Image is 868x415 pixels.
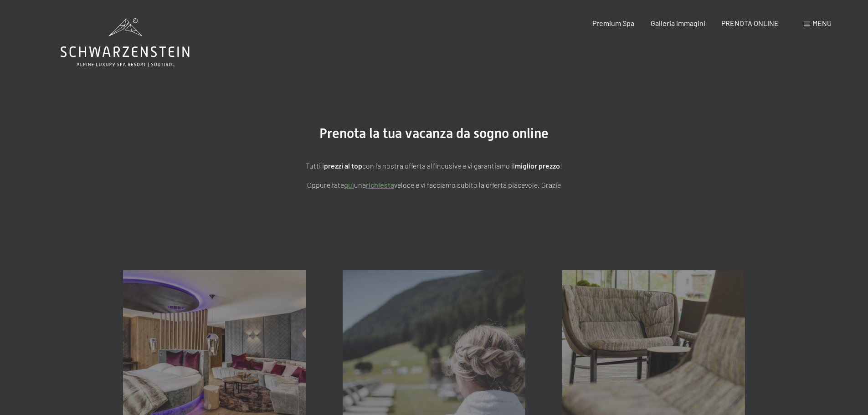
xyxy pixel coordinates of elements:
a: Premium Spa [592,19,634,27]
a: Galleria immagini [651,19,705,27]
p: Tutti i con la nostra offerta all'incusive e vi garantiamo il ! [206,160,662,172]
strong: prezzi al top [324,161,362,170]
span: Menu [812,19,832,27]
a: quì [344,180,354,189]
p: Oppure fate una veloce e vi facciamo subito la offerta piacevole. Grazie [206,179,662,191]
strong: miglior prezzo [515,161,560,170]
a: richiesta [366,180,394,189]
span: Prenota la tua vacanza da sogno online [319,125,549,141]
a: PRENOTA ONLINE [721,19,779,27]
